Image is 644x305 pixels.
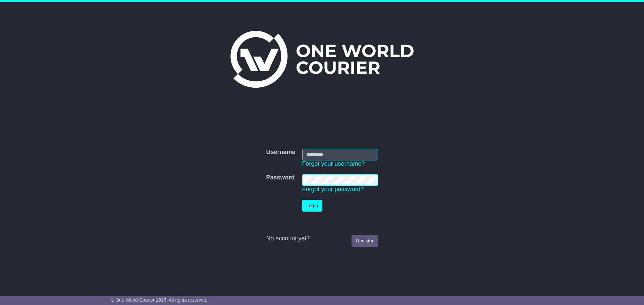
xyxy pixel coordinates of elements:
button: Login [302,200,322,212]
a: Forgot your password? [302,186,364,193]
a: Forgot your username? [302,160,365,167]
span: © One World Courier 2025. All rights reserved. [111,297,208,303]
div: No account yet? [266,235,378,242]
img: One World [230,31,414,88]
label: Password [266,174,294,181]
label: Username [266,149,295,156]
a: Register [352,235,378,247]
